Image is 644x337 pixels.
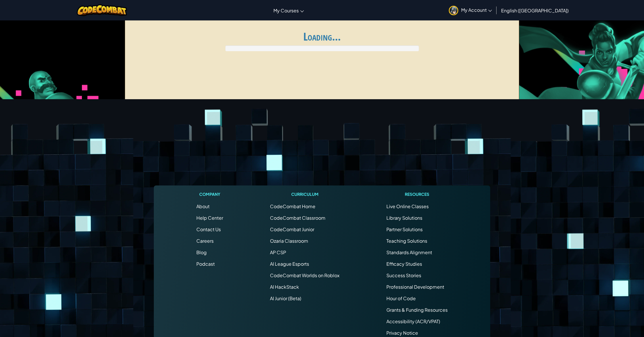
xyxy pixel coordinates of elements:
a: Standards Alignment [386,249,432,255]
a: AI HackStack [270,284,299,290]
a: AP CSP [270,249,286,255]
img: CodeCombat logo [77,4,127,16]
a: About [196,203,210,209]
a: Accessibility (ACR/VPAT) [386,318,440,324]
a: Grants & Funding Resources [386,307,448,313]
a: Help Center [196,215,223,221]
a: CodeCombat Junior [270,226,314,232]
a: Privacy Notice [386,330,418,336]
a: Blog [196,249,207,255]
span: CodeCombat Home [270,203,315,209]
a: Success Stories [386,272,421,278]
span: English ([GEOGRAPHIC_DATA]) [501,7,569,14]
h1: Company [196,191,223,197]
h1: Resources [386,191,448,197]
a: Professional Development [386,284,444,290]
a: Careers [196,238,214,244]
a: AI League Esports [270,261,309,267]
a: AI Junior (Beta) [270,295,301,301]
a: Library Solutions [386,215,422,221]
a: Partner Solutions [386,226,423,232]
a: My Account [446,1,495,19]
a: CodeCombat Worlds on Roblox [270,272,340,278]
img: avatar [449,6,458,15]
a: Teaching Solutions [386,238,427,244]
a: My Courses [271,3,307,18]
span: Contact Us [196,226,221,232]
a: Live Online Classes [386,203,429,209]
a: Ozaria Classroom [270,238,308,244]
a: Hour of Code [386,295,416,301]
h1: Curriculum [270,191,340,197]
span: My Courses [273,7,299,14]
span: My Account [461,7,492,13]
a: Efficacy Studies [386,261,422,267]
a: CodeCombat Classroom [270,215,325,221]
a: Podcast [196,261,215,267]
a: English ([GEOGRAPHIC_DATA]) [498,3,572,18]
h1: Loading... [129,30,515,43]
